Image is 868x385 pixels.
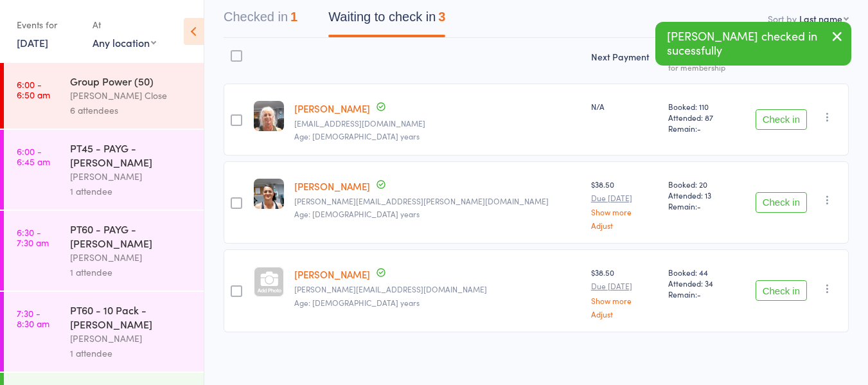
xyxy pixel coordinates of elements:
button: Check in [756,109,807,130]
small: pkhislop@hotmail.com [294,119,581,128]
span: - [697,201,701,211]
div: PT45 - PAYG - [PERSON_NAME] [70,141,193,169]
span: Age: [DEMOGRAPHIC_DATA] years [294,130,420,141]
span: Booked: 44 [668,267,734,278]
button: Check in [756,192,807,213]
label: Sort by [768,12,797,25]
div: Events for [17,14,80,35]
time: 7:30 - 8:30 am [17,308,49,328]
button: Waiting to check in3 [328,3,445,37]
div: At [93,14,156,35]
a: Show more [591,296,658,305]
div: PT60 - 10 Pack - [PERSON_NAME] [70,303,193,331]
a: [PERSON_NAME] [294,267,370,281]
img: image1742453940.png [254,179,284,209]
a: 6:00 -6:45 amPT45 - PAYG - [PERSON_NAME][PERSON_NAME]1 attendee [4,130,204,210]
span: Remain: [668,201,734,211]
div: [PERSON_NAME] [70,331,193,346]
a: [DATE] [17,35,48,49]
div: [PERSON_NAME] [70,169,193,184]
span: Remain: [668,123,734,134]
time: 6:00 - 6:45 am [17,146,50,166]
div: Any location [93,35,156,49]
a: [PERSON_NAME] [294,179,370,193]
div: 3 [438,10,445,24]
small: corinne.elizabeth175@gmail.com [294,285,581,294]
img: image1741904441.png [254,101,284,131]
div: 1 attendee [70,346,193,361]
span: - [697,289,701,300]
div: Group Power (50) [70,74,193,88]
div: $38.50 [591,267,658,318]
div: N/A [591,101,658,112]
a: Adjust [591,310,658,318]
div: 1 [290,10,297,24]
div: 1 attendee [70,265,193,280]
div: PT60 - PAYG - [PERSON_NAME] [70,222,193,250]
span: Age: [DEMOGRAPHIC_DATA] years [294,208,420,219]
small: Due [DATE] [591,193,658,202]
div: [PERSON_NAME] checked in sucessfully [655,22,851,66]
a: 7:30 -8:30 amPT60 - 10 Pack - [PERSON_NAME][PERSON_NAME]1 attendee [4,292,204,372]
span: - [697,123,701,134]
a: 6:30 -7:30 amPT60 - PAYG - [PERSON_NAME][PERSON_NAME]1 attendee [4,211,204,291]
time: 6:00 - 6:50 am [17,79,50,100]
button: Checked in1 [224,3,297,37]
button: Check in [756,280,807,301]
span: Attended: 13 [668,190,734,201]
div: [PERSON_NAME] Close [70,88,193,103]
div: 1 attendee [70,184,193,199]
a: [PERSON_NAME] [294,102,370,115]
span: Booked: 20 [668,179,734,190]
div: [PERSON_NAME] [70,250,193,265]
span: Age: [DEMOGRAPHIC_DATA] years [294,297,420,308]
a: Adjust [591,221,658,229]
span: Attended: 87 [668,112,734,123]
a: 6:00 -6:50 amGroup Power (50)[PERSON_NAME] Close6 attendees [4,63,204,129]
span: Attended: 34 [668,278,734,289]
div: 6 attendees [70,103,193,118]
div: for membership [668,63,734,71]
span: Booked: 110 [668,101,734,112]
time: 6:30 - 7:30 am [17,227,49,247]
div: $38.50 [591,179,658,229]
small: Due [DATE] [591,282,658,291]
a: Show more [591,208,658,216]
span: Remain: [668,289,734,300]
small: rita.maxfield@gmail.com [294,197,581,206]
div: Last name [799,12,842,25]
div: Next Payment [586,44,663,78]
